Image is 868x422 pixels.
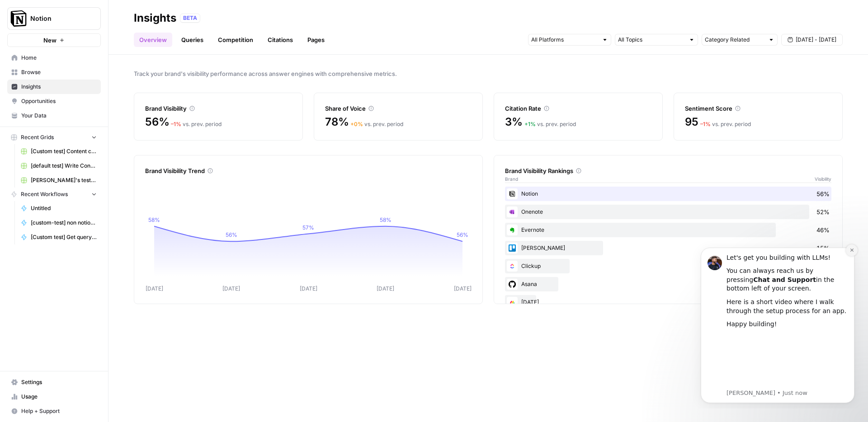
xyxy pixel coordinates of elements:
span: Your Data [21,112,97,120]
div: Share of Voice [325,104,472,113]
div: Citation Rate [505,104,651,113]
div: Asana [505,277,831,291]
a: Citations [262,33,298,47]
div: vs. prev. period [700,120,751,128]
span: Recent Grids [21,133,54,141]
span: 52% [816,207,830,216]
tspan: 58% [380,216,392,223]
span: Visibility [815,175,831,183]
a: Untitled [17,201,101,216]
span: Insights [21,83,97,91]
a: Settings [7,375,101,389]
a: Opportunities [7,94,101,108]
div: Brand Visibility [145,104,292,113]
span: + 1 % [524,121,536,127]
tspan: 56% [457,231,468,238]
input: All Platforms [531,35,598,44]
tspan: [DATE] [146,285,163,292]
span: Untitled [31,204,97,212]
span: [Custom test] Content creation flow [31,147,97,155]
div: Insights [134,11,176,25]
button: New [7,33,101,47]
button: [DATE] - [DATE] [781,34,843,46]
span: [PERSON_NAME]'s test Grid [31,176,97,184]
button: Dismiss notification [159,5,170,17]
iframe: youtube [39,94,160,148]
img: 2ecgzickl6ac7607lydp2fg9krdz [507,225,518,235]
span: Help + Support [21,407,97,415]
img: 6ujo9ap59rgquh9d29qd8zxjc546 [507,206,518,217]
a: Usage [7,389,101,404]
span: 56% [145,115,169,129]
a: Home [7,51,101,65]
span: Opportunities [21,97,97,105]
span: [Custom test] Get query fanout from topic [31,233,97,241]
tspan: [DATE] [300,285,317,292]
tspan: 56% [226,231,237,238]
button: Recent Workflows [7,188,101,201]
a: [PERSON_NAME]'s test Grid [17,173,101,188]
div: BETA [180,14,200,23]
span: – 1 % [171,121,181,127]
a: Overview [134,33,172,47]
img: 2v783w8gft8p3s5e5pppmgj66tpp [507,279,518,290]
div: Notion [505,187,831,201]
div: [PERSON_NAME] [505,241,831,255]
img: vdittyzr50yvc6bia2aagny4s5uj [507,188,518,199]
div: [DATE] [505,295,831,309]
span: 46% [816,225,830,234]
a: [Custom test] Content creation flow [17,144,101,159]
span: New [43,36,57,45]
div: vs. prev. period [171,120,222,128]
span: [custom-test] non notion page research [31,219,97,227]
a: Pages [302,33,330,47]
tspan: [DATE] [377,285,394,292]
iframe: Intercom notifications message [687,239,868,408]
div: Clickup [505,259,831,273]
a: Your Data [7,108,101,123]
div: Brand Visibility Trend [145,166,472,175]
span: 95 [685,115,698,129]
input: Category Related [705,35,764,44]
img: j0006o4w6wdac5z8yzb60vbgsr6k [507,297,518,308]
button: Workspace: Notion [7,7,101,30]
img: nyvnio03nchgsu99hj5luicuvesv [507,261,518,272]
img: dsapf59eflvgghzeeaxzhlzx3epe [507,243,518,253]
button: Recent Grids [7,131,101,144]
span: 78% [325,115,349,129]
span: Brand [505,175,518,183]
a: Browse [7,65,101,80]
tspan: [DATE] [222,285,240,292]
span: Track your brand's visibility performance across answer engines with comprehensive metrics. [134,69,843,78]
img: Notion Logo [10,10,27,27]
a: [custom-test] non notion page research [17,216,101,230]
div: vs. prev. period [524,120,576,128]
span: – 1 % [700,121,711,127]
div: Sentiment Score [685,104,831,113]
span: Home [21,54,97,62]
span: Browse [21,68,97,76]
span: 3% [505,115,523,129]
a: Queries [176,33,209,47]
div: Evernote [505,223,831,237]
span: + 0 % [350,121,363,127]
span: Settings [21,378,97,386]
p: Message from Steven, sent Just now [39,150,160,158]
span: Recent Workflows [21,190,68,198]
div: Brand Visibility Rankings [505,166,831,175]
span: Notion [30,14,85,23]
div: vs. prev. period [350,120,403,128]
a: [default test] Write Content Briefs [17,159,101,173]
span: Usage [21,393,97,401]
span: [DATE] - [DATE] [796,36,836,44]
